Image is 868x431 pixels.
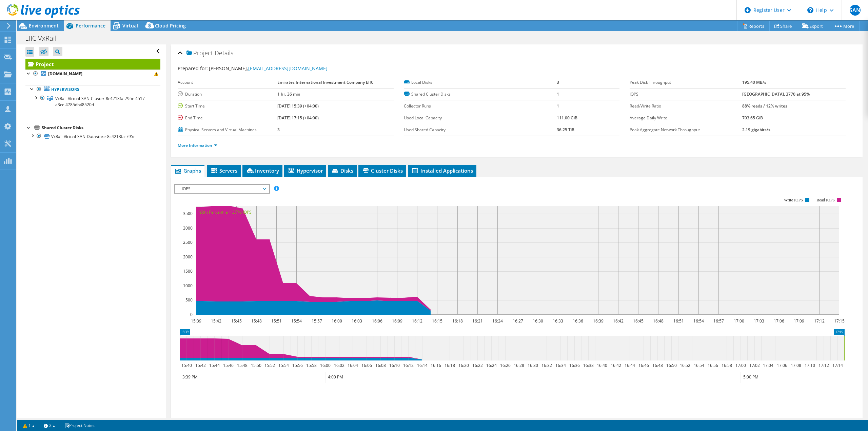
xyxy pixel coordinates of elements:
[277,115,319,121] b: [DATE] 17:15 (+04:00)
[25,70,160,78] a: [DOMAIN_NAME]
[362,167,403,174] span: Cluster Disks
[553,318,563,324] text: 16:33
[215,49,233,57] span: Details
[199,209,252,215] text: 95th Percentile = 3770 IOPS
[237,363,248,368] text: 15:48
[769,21,797,31] a: Share
[850,5,861,16] span: SAN
[29,22,59,29] span: Environment
[514,363,524,368] text: 16:28
[742,79,766,85] b: 195.40 MB/s
[417,363,428,368] text: 16:14
[737,21,770,31] a: Reports
[625,363,635,368] text: 16:44
[432,318,442,324] text: 16:15
[178,115,277,121] label: End Time
[784,198,803,202] text: Write IOPS
[828,21,860,31] a: More
[749,363,760,368] text: 17:02
[389,363,400,368] text: 16:10
[742,91,810,97] b: [GEOGRAPHIC_DATA], 3770 at 95%
[277,79,374,85] b: Emirates International Investment Company EIIC
[630,115,742,121] label: Average Daily Write
[412,318,422,324] text: 16:12
[191,318,201,324] text: 15:39
[248,65,328,72] a: [EMAIL_ADDRESS][DOMAIN_NAME]
[332,318,342,324] text: 16:00
[805,363,815,368] text: 17:10
[807,7,813,13] svg: \n
[492,318,503,324] text: 16:24
[569,363,580,368] text: 16:36
[190,312,193,317] text: 0
[797,21,828,31] a: Export
[291,318,302,324] text: 15:54
[722,363,732,368] text: 16:58
[630,126,742,133] label: Peak Aggregate Network Throughput
[774,318,784,324] text: 17:06
[375,363,386,368] text: 16:08
[742,127,770,133] b: 2.19 gigabits/s
[25,94,160,109] a: VxRail-Virtual-SAN-Cluster-8c4213fa-795c-4517-a3cc-4785db48520d
[555,363,566,368] text: 16:34
[742,103,787,109] b: 88% reads / 12% writes
[794,318,804,324] text: 17:09
[183,283,193,289] text: 1000
[597,363,607,368] text: 16:40
[55,96,146,107] span: VxRail-Virtual-SAN-Cluster-8c4213fa-795c-4517-a3cc-4785db48520d
[557,115,577,121] b: 111.00 GiB
[652,363,663,368] text: 16:48
[583,363,594,368] text: 16:38
[352,318,362,324] text: 16:03
[178,79,277,86] label: Account
[178,103,277,110] label: Start Time
[348,363,358,368] text: 16:04
[673,318,684,324] text: 16:51
[818,363,829,368] text: 17:12
[48,71,82,77] b: [DOMAIN_NAME]
[155,22,186,29] span: Cloud Pricing
[334,363,344,368] text: 16:02
[742,115,763,121] b: 703.65 GiB
[666,363,677,368] text: 16:50
[211,318,221,324] text: 15:42
[174,167,201,174] span: Graphs
[708,363,718,368] text: 16:56
[251,363,261,368] text: 15:50
[694,363,704,368] text: 16:54
[452,318,463,324] text: 16:18
[277,103,319,109] b: [DATE] 15:39 (+04:00)
[195,363,206,368] text: 15:42
[306,363,317,368] text: 15:58
[404,126,557,133] label: Used Shared Capacity
[288,167,323,174] span: Hypervisor
[331,167,353,174] span: Disks
[486,363,497,368] text: 16:24
[210,167,237,174] span: Servers
[361,363,372,368] text: 16:06
[271,318,282,324] text: 15:51
[251,318,262,324] text: 15:48
[834,318,845,324] text: 17:15
[178,126,277,133] label: Physical Servers and Virtual Machines
[403,363,414,368] text: 16:12
[541,363,552,368] text: 16:32
[122,22,138,29] span: Virtual
[411,167,473,174] span: Installed Applications
[185,297,193,303] text: 500
[557,91,559,97] b: 1
[814,318,825,324] text: 17:12
[735,363,746,368] text: 17:00
[76,22,105,29] span: Performance
[613,318,624,324] text: 16:42
[60,421,99,430] a: Project Notes
[183,211,193,216] text: 3500
[791,363,801,368] text: 17:08
[404,115,557,121] label: Used Local Capacity
[763,363,773,368] text: 17:04
[734,318,744,324] text: 17:00
[472,363,483,368] text: 16:22
[183,239,193,245] text: 2500
[186,50,213,57] span: Project
[630,91,742,98] label: IOPS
